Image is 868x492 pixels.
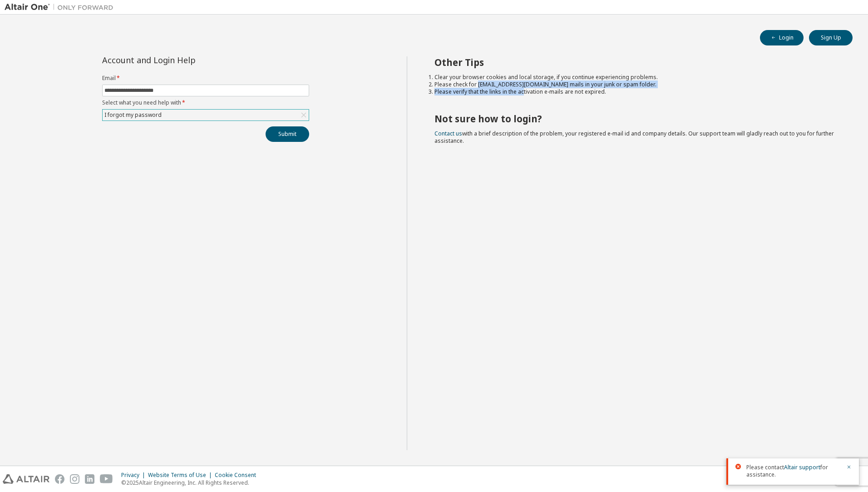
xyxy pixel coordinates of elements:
li: Please verify that the links in the activation e-mails are not expired. [434,88,837,95]
img: youtube.svg [100,474,113,484]
img: linkedin.svg [85,474,94,484]
img: Altair One [5,3,118,12]
div: Account and Login Help [102,56,268,64]
button: Login [760,30,804,45]
div: Website Terms of Use [148,472,215,479]
li: Please check for [EMAIL_ADDRESS][DOMAIN_NAME] mails in your junk or spam folder. [434,81,837,88]
button: Submit [266,126,309,142]
label: Email [102,75,309,82]
span: Please contact for assistance. [746,464,841,478]
div: Privacy [121,472,148,479]
p: © 2025 Altair Engineering, Inc. All Rights Reserved. [121,479,261,487]
a: Altair support [784,463,820,471]
div: I forgot my password [103,110,163,120]
a: Contact us [434,130,462,137]
span: with a brief description of the problem, your registered e-mail id and company details. Our suppo... [434,130,834,145]
button: Sign Up [809,30,853,45]
h2: Other Tips [434,56,837,68]
label: Select what you need help with [102,99,309,106]
h2: Not sure how to login? [434,113,837,125]
img: altair_logo.svg [3,474,49,484]
div: Cookie Consent [215,472,261,479]
img: facebook.svg [55,474,64,484]
li: Clear your browser cookies and local storage, if you continue experiencing problems. [434,74,837,81]
div: I forgot my password [103,110,309,120]
img: instagram.svg [70,474,79,484]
